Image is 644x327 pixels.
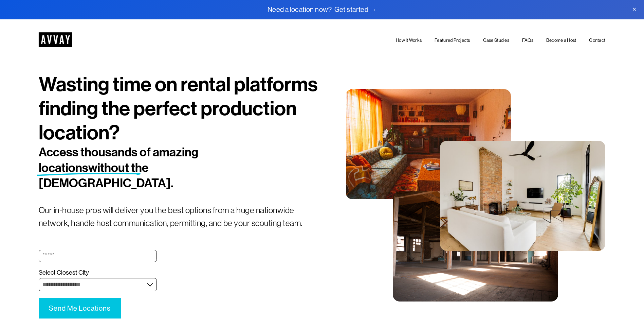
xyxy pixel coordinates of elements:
h1: Wasting time on rental platforms finding the perfect production location? [39,72,322,145]
select: Select Closest City [39,278,157,291]
span: without the [DEMOGRAPHIC_DATA]. [39,160,173,191]
a: How It Works [396,37,422,45]
p: Our in-house pros will deliver you the best options from a huge nationwide network, handle host c... [39,204,322,229]
span: Send Me Locations [49,304,111,312]
img: AVVAY - The First Nationwide Location Scouting Co. [39,32,72,47]
a: Featured Projects [435,37,470,45]
a: Become a Host [546,37,576,45]
a: FAQs [522,37,533,45]
a: Case Studies [483,37,509,45]
h2: Access thousands of amazing locations [39,145,275,191]
span: Select Closest City [39,269,89,277]
a: Contact [589,37,605,45]
button: Send Me LocationsSend Me Locations [39,298,121,319]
